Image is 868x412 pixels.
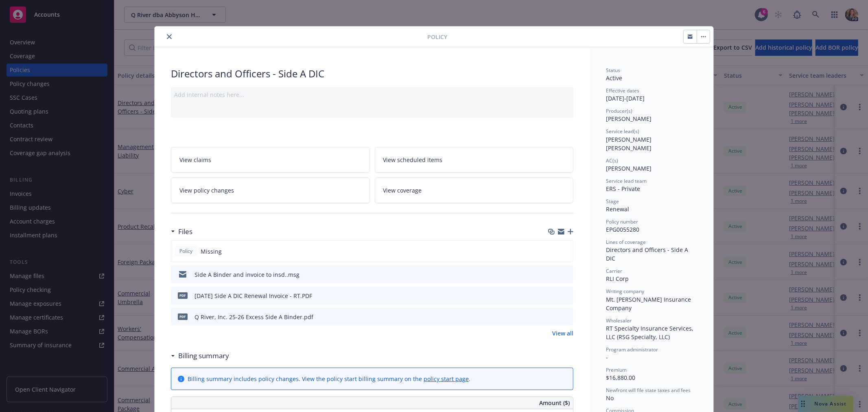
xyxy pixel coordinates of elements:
span: ERS - Private [606,185,640,193]
span: Policy number [606,218,638,225]
div: Files [171,226,192,237]
div: Directors and Officers - Side A DIC [171,67,573,81]
div: Billing summary [171,351,229,361]
span: RLI Corp [606,275,629,283]
span: Amount ($) [539,399,570,407]
span: Writing company [606,288,644,295]
h3: Billing summary [178,351,229,361]
div: Billing summary includes policy changes. View the policy start billing summary on the . [188,375,470,383]
span: [PERSON_NAME] [606,115,652,123]
span: [PERSON_NAME] [606,164,652,172]
div: [DATE] Side A DIC Renewal Invoice - RT.PDF [195,291,312,300]
span: Effective dates [606,87,639,94]
span: Wholesaler [606,317,632,324]
span: Active [606,74,622,82]
span: pdf [178,313,188,320]
span: Stage [606,198,619,205]
span: Policy [427,33,447,41]
a: View all [552,329,573,337]
a: View claims [171,147,370,173]
button: download file [550,291,556,300]
div: Q River, Inc. 25-26 Excess Side A Binder.pdf [195,313,313,321]
button: download file [550,270,556,279]
span: RT Specialty Insurance Services, LLC (RSG Specialty, LLC) [606,324,695,341]
span: - [606,353,608,361]
a: View coverage [375,178,574,203]
span: No [606,394,614,402]
span: View coverage [383,186,422,195]
button: preview file [563,291,570,300]
span: View claims [179,156,211,164]
a: View policy changes [171,178,370,203]
span: AC(s) [606,157,618,164]
span: Newfront will file state taxes and fees [606,387,691,394]
div: Add internal notes here... [174,90,570,99]
span: $16,880.00 [606,374,635,381]
div: [DATE] - [DATE] [606,87,697,103]
span: Mt. [PERSON_NAME] Insurance Company [606,296,693,312]
span: Missing [201,247,222,256]
span: Status [606,67,620,74]
span: Service lead(s) [606,128,639,135]
span: View scheduled items [383,156,443,164]
button: close [164,32,174,42]
button: preview file [563,270,570,279]
a: policy start page [424,375,469,383]
h3: Files [178,226,192,237]
span: Program administrator [606,346,658,353]
span: EPG0055280 [606,226,639,233]
span: Renewal [606,205,629,213]
div: Directors and Officers - Side A DIC [606,245,697,263]
span: PDF [178,292,188,298]
a: View scheduled items [375,147,574,173]
button: preview file [563,313,570,321]
div: Side A Binder and invoice to insd..msg [195,270,300,279]
span: Premium [606,366,627,373]
span: Carrier [606,267,622,274]
button: download file [550,313,556,321]
span: Lines of coverage [606,239,646,245]
span: Producer(s) [606,107,632,114]
span: View policy changes [179,186,234,195]
span: Service lead team [606,178,647,184]
span: [PERSON_NAME] [PERSON_NAME] [606,136,653,152]
span: Policy [178,248,194,255]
